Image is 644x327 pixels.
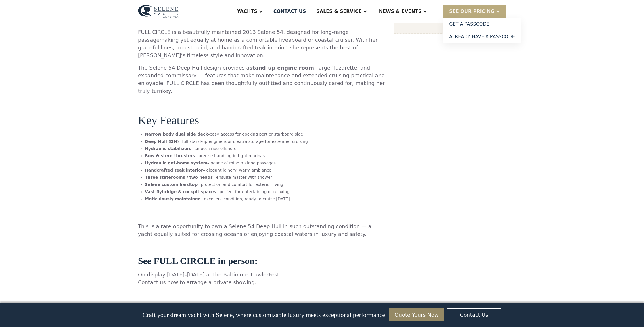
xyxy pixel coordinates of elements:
strong: Meticulously maintained [145,197,201,201]
li: – full stand-up engine room, extra storage for extended cruising [145,139,386,145]
div: Contact US [273,8,306,15]
input: I want to subscribe to your Newsletter.Unsubscribe any time by clicking the link at the bottom of... [1,128,5,132]
p: Craft your dream yacht with Selene, where customizable luxury meets exceptional performance [143,311,385,319]
strong: Selene custom hardtop [145,182,198,187]
div: Yachts [237,8,257,15]
strong: Vast flybridge & cockpit spaces [145,189,216,194]
strong: Hydraulic get-home system [145,161,207,165]
div: News & EVENTS [379,8,422,15]
strong: Handcrafted teak interior [145,168,203,172]
p: ‍ [138,243,386,250]
a: Already have a passcode [443,30,521,43]
li: – excellent condition, ready to cruise [DATE] [145,196,386,202]
strong: Bow & stern thrusters [145,153,195,158]
a: Contact Us [447,308,501,321]
p: ‍ [138,291,386,299]
div: Sales & Service [316,8,361,15]
li: – precise handling in tight marinas [145,153,386,159]
div: SEE Our Pricing [443,5,506,18]
span: Unsubscribe any time by clicking the link at the bottom of any message [1,128,93,143]
li: – protection and comfort for exterior living [145,182,386,188]
li: – elegant joinery, warm ambiance [145,167,386,173]
img: logo [138,5,179,18]
strong: stand-up engine room [250,65,314,71]
li: – peace of mind on long passages [145,160,386,166]
p: The Selene 54 Deep Hull design provides a , larger lazarette, and expanded commissary — features ... [138,64,386,95]
p: ‍ [138,99,386,107]
strong: Hydraulic stabilizers [145,146,191,151]
a: Get a PASSCODE [443,18,521,30]
li: easy access for docking port or starboard side [145,131,386,137]
h3: Key Features [138,114,386,127]
a: Quote Yours Now [389,308,444,321]
p: This is a rare opportunity to own a Selene 54 Deep Hull in such outstanding condition — a yacht e... [138,222,386,238]
strong: Narrow body dual side deck- [145,132,210,136]
p: On display [DATE]–[DATE] at the Baltimore TrawlerFest. Contact us now to arrange a private showing. [138,271,386,286]
nav: SEE Our Pricing [443,18,521,43]
div: SEE Our Pricing [449,8,494,15]
li: – perfect for entertaining or relaxing [145,189,386,195]
strong: Deep Hull (DH) [145,139,179,144]
strong: See FULL CIRCLE in person: [138,256,258,266]
li: – smooth ride offshore [145,146,386,152]
strong: I want to subscribe to your Newsletter. [1,128,65,138]
p: ‍ [138,210,386,218]
strong: Three staterooms / two heads [145,175,213,180]
li: – ensuite master with shower [145,174,386,180]
p: FULL CIRCLE is a beautifully maintained 2013 Selene 54, designed for long-range passagemaking yet... [138,28,386,59]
